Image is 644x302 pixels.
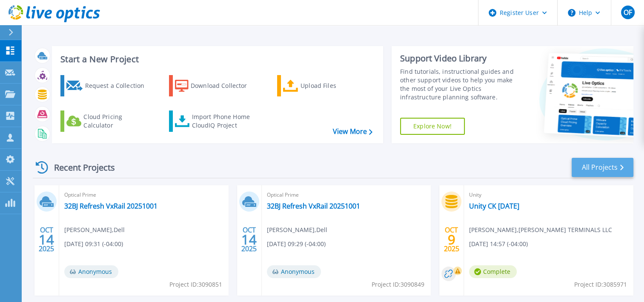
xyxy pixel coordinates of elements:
div: Find tutorials, instructional guides and other support videos to help you make the most of your L... [400,67,521,102]
span: [DATE] 14:57 (-04:00) [469,239,528,249]
div: Upload Files [301,77,369,94]
span: Optical Prime [267,190,426,200]
span: Project ID: 3085971 [574,280,627,289]
a: All Projects [572,158,633,177]
span: Optical Prime [64,190,223,200]
span: [PERSON_NAME] , [PERSON_NAME] TERMINALS LLC [469,225,612,235]
h3: Start a New Project [60,55,372,64]
a: Upload Files [277,75,372,96]
span: 9 [448,236,455,243]
span: OF [623,9,632,16]
div: Recent Projects [33,157,126,178]
div: Request a Collection [85,77,153,94]
span: [DATE] 09:31 (-04:00) [64,239,123,249]
a: Explore Now! [400,118,465,135]
a: 32BJ Refresh VxRail 20251001 [267,202,360,210]
div: OCT 2025 [38,224,54,255]
div: OCT 2025 [444,224,460,255]
a: Request a Collection [60,75,155,96]
span: [DATE] 09:29 (-04:00) [267,239,326,249]
div: Cloud Pricing Calculator [83,113,152,130]
span: Anonymous [64,265,118,278]
span: Project ID: 3090851 [169,280,222,289]
span: Project ID: 3090849 [372,280,424,289]
span: 14 [39,236,54,243]
div: Download Collector [191,77,259,94]
div: Import Phone Home CloudIQ Project [192,113,258,130]
span: Anonymous [267,265,321,278]
a: 32BJ Refresh VxRail 20251001 [64,202,157,210]
span: Complete [469,265,517,278]
span: [PERSON_NAME] , Dell [267,225,327,235]
div: OCT 2025 [241,224,257,255]
span: [PERSON_NAME] , Dell [64,225,125,235]
a: View More [333,128,372,136]
a: Cloud Pricing Calculator [60,110,155,132]
a: Download Collector [169,75,264,96]
span: 14 [241,236,257,243]
span: Unity [469,190,628,200]
div: Support Video Library [400,53,521,64]
a: Unity CK [DATE] [469,202,519,210]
